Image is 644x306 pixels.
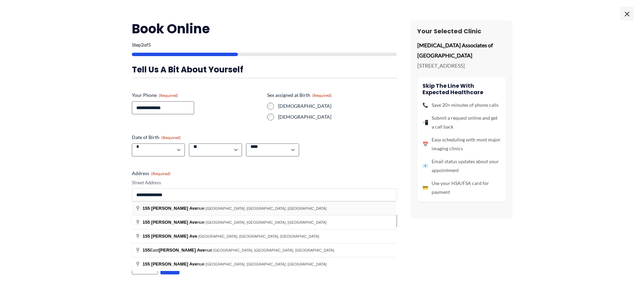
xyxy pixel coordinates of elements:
[422,114,501,131] li: Submit a request online and get a call back
[417,61,506,71] p: [STREET_ADDRESS]
[159,248,205,253] span: [PERSON_NAME] Ave
[143,206,150,211] span: 155
[143,206,206,211] span: nue
[143,248,150,253] span: 155
[422,183,428,192] span: 💳
[422,140,428,149] span: 📅
[151,171,171,176] span: (Required)
[132,170,171,177] legend: Address
[141,42,144,48] span: 2
[278,114,397,120] label: [DEMOGRAPHIC_DATA]
[151,234,197,239] span: [PERSON_NAME] Ave
[213,248,334,252] span: [GEOGRAPHIC_DATA], [GEOGRAPHIC_DATA], [GEOGRAPHIC_DATA]
[132,20,397,37] h2: Book Online
[312,93,332,98] span: (Required)
[132,180,397,186] label: Street Address
[422,83,501,96] h4: Skip the line with Expected Healthcare
[417,40,506,60] p: [MEDICAL_DATA] Associates of [GEOGRAPHIC_DATA]
[422,101,428,109] span: 📞
[206,262,327,266] span: [GEOGRAPHIC_DATA], [GEOGRAPHIC_DATA], [GEOGRAPHIC_DATA]
[132,92,262,99] label: Your Phone
[143,234,150,239] span: 155
[143,248,213,253] span: East nue
[267,92,332,99] legend: Sex assigned at Birth
[143,220,206,225] span: nue
[206,220,327,224] span: [GEOGRAPHIC_DATA], [GEOGRAPHIC_DATA], [GEOGRAPHIC_DATA]
[198,234,319,238] span: [GEOGRAPHIC_DATA], [GEOGRAPHIC_DATA], [GEOGRAPHIC_DATA]
[148,42,151,48] span: 5
[143,261,206,267] span: nue
[206,206,327,210] span: [GEOGRAPHIC_DATA], [GEOGRAPHIC_DATA], [GEOGRAPHIC_DATA]
[143,261,150,267] span: 155
[151,261,197,267] span: [PERSON_NAME] Ave
[151,220,197,225] span: [PERSON_NAME] Ave
[422,118,428,127] span: 📲
[422,101,501,109] li: Save 20+ minutes of phone calls
[278,103,397,109] label: [DEMOGRAPHIC_DATA]
[143,220,150,225] span: 155
[151,206,197,211] span: [PERSON_NAME] Ave
[132,64,397,75] h3: Tell us a bit about yourself
[422,161,428,170] span: 📧
[132,42,397,47] p: Step of
[159,93,178,98] span: (Required)
[132,134,181,141] legend: Date of Birth
[620,7,634,20] span: ×
[417,27,506,35] h3: Your Selected Clinic
[422,135,501,153] li: Easy scheduling with most major imaging clinics
[422,157,501,175] li: Email status updates about your appointment
[422,179,501,197] li: Use your HSA/FSA card for payment
[161,135,181,140] span: (Required)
